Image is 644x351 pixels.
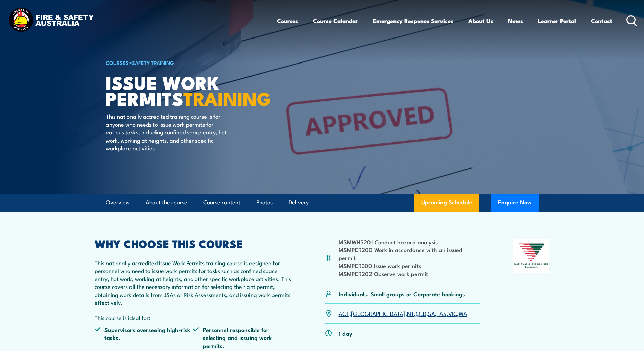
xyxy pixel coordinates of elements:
[95,239,292,248] h2: WHY CHOOSE THIS COURSE
[339,309,467,317] p: , , , , , , ,
[416,309,426,317] a: QLD
[351,309,405,317] a: [GEOGRAPHIC_DATA]
[106,112,229,152] p: This nationally accredited training course is for anyone who needs to issue work permits for vari...
[193,326,292,349] li: Personnel responsible for selecting and issuing work permits.
[95,259,292,306] p: This nationally accredited Issue Work Permits training course is designed for personnel who need ...
[339,246,480,261] li: MSMPER200 Work in accordance with an issued permit
[146,194,187,211] a: About the course
[106,74,273,106] h1: Issue Work Permits
[339,261,480,269] li: MSMPER300 Issue work permits
[339,329,352,337] p: 1 day
[591,12,612,30] a: Contact
[277,12,298,30] a: Courses
[339,238,480,246] li: MSMWHS201 Conduct hazard analysis
[437,309,447,317] a: TAS
[203,194,240,211] a: Course content
[428,309,435,317] a: SA
[132,59,174,66] a: Safety Training
[339,309,349,317] a: ACT
[95,314,292,321] p: This course is ideal for:
[373,12,453,30] a: Emergency Response Services
[106,58,273,67] h6: >
[106,59,129,66] a: COURSES
[459,309,467,317] a: WA
[414,194,479,212] a: Upcoming Schedule
[448,309,457,317] a: VIC
[183,84,271,112] strong: TRAINING
[339,270,480,277] li: MSMPER202 Observe work permit
[538,12,576,30] a: Learner Portal
[313,12,358,30] a: Course Calendar
[289,194,309,211] a: Delivery
[256,194,273,211] a: Photos
[339,290,465,298] p: Individuals, Small groups or Corporate bookings
[95,326,193,349] li: Supervisors overseeing high-risk tasks.
[491,194,539,212] button: Enquire Now
[468,12,493,30] a: About Us
[106,194,130,211] a: Overview
[407,309,414,317] a: NT
[508,12,523,30] a: News
[513,239,550,273] img: Nationally Recognised Training logo.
